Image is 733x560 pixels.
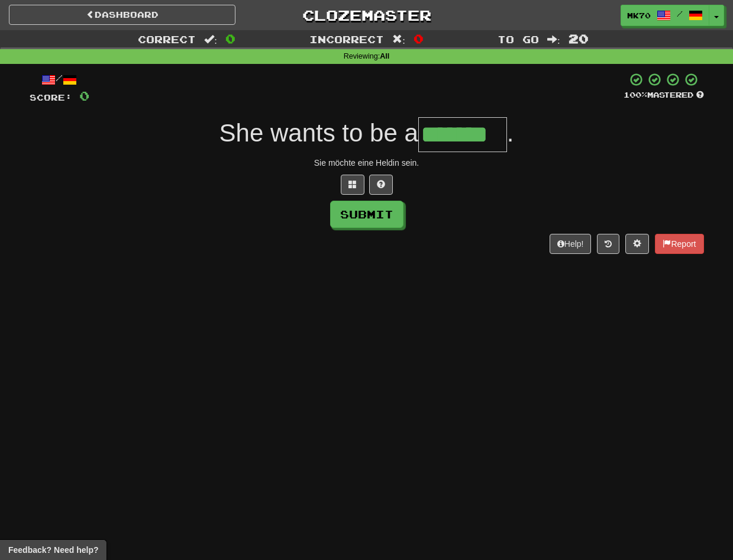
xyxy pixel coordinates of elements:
[30,72,89,87] div: /
[204,34,217,44] span: :
[392,34,405,44] span: :
[9,5,235,25] a: Dashboard
[138,33,196,45] span: Correct
[414,31,424,46] span: 0
[569,31,589,46] span: 20
[330,201,403,228] button: Submit
[8,544,98,556] span: Open feedback widget
[30,92,72,102] span: Score:
[219,119,418,147] span: She wants to be a
[597,234,619,254] button: Round history (alt+y)
[225,31,235,46] span: 0
[621,5,709,26] a: MK70 /
[79,88,89,103] span: 0
[627,10,651,21] span: MK70
[309,33,384,45] span: Incorrect
[369,175,393,195] button: Single letter hint - you only get 1 per sentence and score half the points! alt+h
[380,52,389,60] strong: All
[30,157,704,169] div: Sie möchte eine Heldin sein.
[547,34,560,44] span: :
[677,9,683,18] span: /
[341,175,364,195] button: Switch sentence to multiple choice alt+p
[624,90,704,101] div: Mastered
[655,234,703,254] button: Report
[624,90,647,99] span: 100 %
[507,119,514,147] span: .
[550,234,592,254] button: Help!
[498,33,539,45] span: To go
[253,5,480,25] a: Clozemaster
